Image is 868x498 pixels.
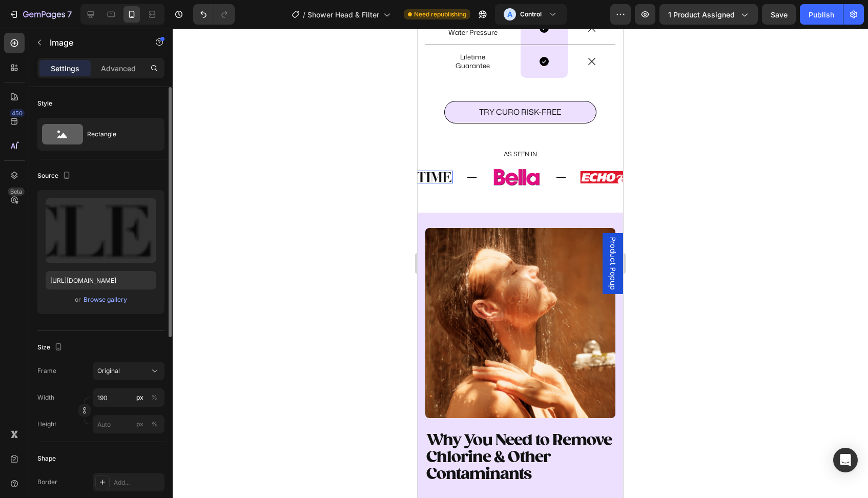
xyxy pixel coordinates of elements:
div: Rectangle [87,122,150,146]
div: % [151,420,157,429]
div: Open Intercom Messenger [833,448,858,472]
div: px [136,420,143,429]
img: preview-image [46,198,156,263]
button: Original [93,362,164,380]
div: Add... [114,478,162,487]
label: Width [37,393,54,402]
span: Shower Head & Filter [307,9,379,20]
button: Save [762,4,796,25]
button: 7 [4,4,76,25]
img: gempages_530700736699303028-1dee7fc8-beb2-4330-ab22-addbe26afce8.png [73,137,125,160]
p: Try Curo Risk-Free [61,78,143,90]
div: px [136,393,143,402]
button: Browse gallery [83,295,128,305]
button: % [134,418,146,430]
button: px [148,391,160,404]
div: Style [37,99,52,108]
button: px [148,418,160,430]
input: px% [93,415,164,433]
h2: Why You Need to Remove Chlorine & Other Contaminants [8,402,198,455]
div: % [151,393,157,402]
button: 1 product assigned [659,4,758,25]
p: Image [50,36,137,49]
input: https://example.com/image.jpg [46,271,156,289]
iframe: Design area [418,29,623,498]
input: px% [93,388,164,407]
div: Beta [8,188,25,196]
span: Save [771,10,788,19]
div: Shape [37,454,56,463]
p: Settings [51,63,79,74]
label: Height [37,420,56,429]
div: 450 [10,109,25,117]
span: Guarantee [38,32,72,42]
h3: Control [520,9,542,19]
span: 1 product assigned [668,9,735,20]
a: Try Curo Risk-Free [27,72,179,95]
label: Frame [37,366,56,376]
img: gempages_530700736699303028-d2419ba3-026a-4038-9fd0-e9de448e134a.png [162,142,214,155]
div: Source [37,169,73,183]
button: % [134,391,146,404]
span: Original [97,366,120,376]
div: Undo/Redo [193,4,235,25]
span: Need republishing [414,10,466,19]
span: Lifetime [43,24,68,33]
button: AControl [495,4,567,25]
span: / [303,9,305,20]
div: Border [37,478,57,487]
p: 7 [67,8,72,20]
div: Publish [809,9,834,20]
span: or [75,294,81,306]
div: Browse gallery [84,295,127,304]
p: Advanced [101,63,136,74]
button: Publish [800,4,843,25]
p: A [507,9,512,19]
div: Size [37,341,65,355]
h2: As seen In [8,120,198,131]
